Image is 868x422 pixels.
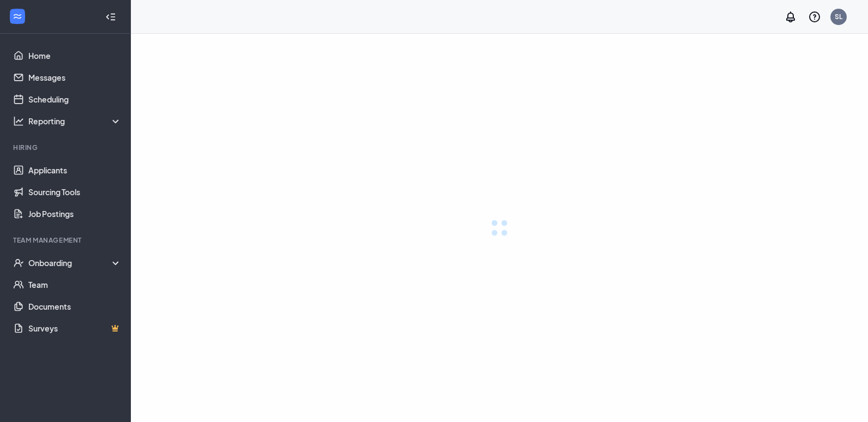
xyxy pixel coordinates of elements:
[28,159,122,181] a: Applicants
[13,143,119,152] div: Hiring
[105,11,116,22] svg: Collapse
[28,67,122,88] a: Messages
[28,274,122,296] a: Team
[28,317,122,339] a: SurveysCrown
[13,257,24,268] svg: UserCheck
[28,181,122,203] a: Sourcing Tools
[28,296,122,317] a: Documents
[28,203,122,225] a: Job Postings
[835,12,842,21] div: SL
[13,116,24,126] svg: Analysis
[28,257,122,268] div: Onboarding
[28,116,122,126] div: Reporting
[28,45,122,67] a: Home
[784,10,797,23] svg: Notifications
[808,10,821,23] svg: QuestionInfo
[13,236,119,245] div: Team Management
[28,88,122,110] a: Scheduling
[12,11,23,22] svg: WorkstreamLogo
